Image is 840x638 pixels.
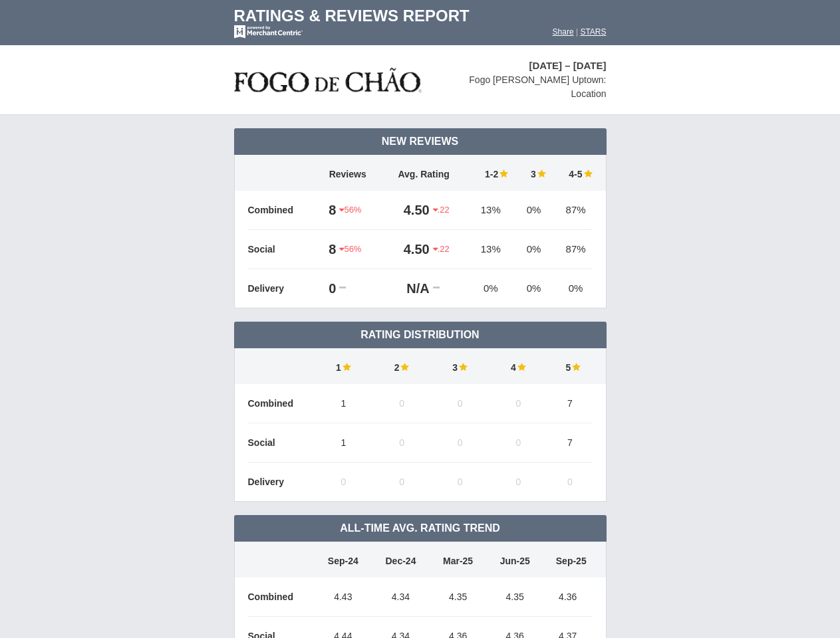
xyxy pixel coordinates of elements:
td: Combined [248,384,315,423]
td: 3 [431,348,490,384]
a: Share [553,27,574,37]
td: 8 [315,191,340,230]
img: star-full-15.png [516,362,526,372]
td: Avg. Rating [381,155,466,191]
span: 56% [339,204,361,216]
td: 1 [315,423,373,463]
td: 87% [553,230,593,269]
td: 1-2 [466,155,515,191]
img: star-full-15.png [498,169,508,178]
td: Reviews [315,155,381,191]
span: 0 [516,437,521,448]
img: star-full-15.png [399,362,409,372]
span: 56% [339,243,361,255]
img: star-full-15.png [536,169,546,178]
span: 0 [458,398,463,409]
span: 0 [399,398,404,409]
td: 4-5 [553,155,593,191]
img: star-full-15.png [341,362,351,372]
td: New Reviews [234,128,607,155]
td: 0% [466,269,515,308]
td: 7 [547,423,592,463]
td: 87% [553,191,593,230]
td: 7 [547,384,592,423]
td: 4.34 [372,578,430,617]
td: 8 [315,230,340,269]
td: 4 [490,348,548,384]
span: 0 [516,398,521,409]
span: .22 [433,243,450,255]
td: Delivery [248,463,315,502]
td: 4.50 [381,230,433,269]
td: 5 [547,348,592,384]
td: 4.36 [543,578,593,617]
span: 0 [399,437,404,448]
td: 4.43 [315,578,372,617]
td: 13% [466,191,515,230]
span: 0 [341,477,346,487]
a: STARS [580,27,606,37]
td: 2 [372,348,431,384]
td: Social [248,230,315,269]
img: stars-fogo-de-chao-logo-50.png [234,64,422,96]
td: 3 [515,155,553,191]
td: 4.50 [381,191,433,230]
span: 0 [458,477,463,487]
td: 0% [515,269,553,308]
td: Sep-24 [315,542,372,578]
td: N/A [381,269,433,308]
td: Combined [248,191,315,230]
td: 13% [466,230,515,269]
span: Fogo [PERSON_NAME] Uptown: Location [469,74,606,99]
span: | [576,27,578,37]
td: Social [248,423,315,463]
img: star-full-15.png [571,362,581,372]
td: Delivery [248,269,315,308]
td: 0% [515,230,553,269]
span: [DATE] – [DATE] [529,60,606,71]
td: 0% [553,269,593,308]
td: Rating Distribution [234,322,607,348]
td: 0 [315,269,340,308]
td: All-Time Avg. Rating Trend [234,515,607,542]
td: 1 [315,348,373,384]
td: 4.35 [430,578,487,617]
td: Jun-25 [486,542,543,578]
img: mc-powered-by-logo-white-103.png [234,25,303,39]
td: 0% [515,191,553,230]
span: 0 [399,477,404,487]
span: .22 [433,204,450,216]
td: Dec-24 [372,542,430,578]
td: Combined [248,578,315,617]
span: 0 [567,477,573,487]
td: 4.35 [486,578,543,617]
span: 0 [516,477,521,487]
td: Mar-25 [430,542,487,578]
span: 0 [458,437,463,448]
td: 1 [315,384,373,423]
img: star-full-15.png [458,362,468,372]
td: Sep-25 [543,542,593,578]
img: star-full-15.png [583,169,593,178]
